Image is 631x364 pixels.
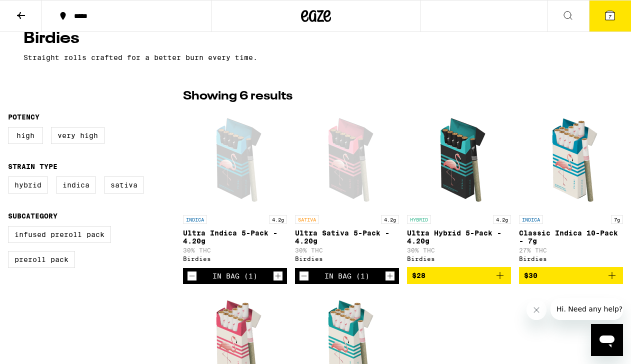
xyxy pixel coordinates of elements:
[299,271,309,281] button: Decrement
[269,215,287,224] p: 4.2g
[295,110,399,268] a: Open page for Ultra Sativa 5-Pack - 4.20g from Birdies
[324,272,369,280] div: In Bag (1)
[409,110,509,210] img: Birdies - Ultra Hybrid 5-Pack - 4.20g
[295,255,399,262] div: Birdies
[589,0,631,31] button: 7
[187,271,197,281] button: Decrement
[407,267,511,284] button: Add to bag
[493,215,511,224] p: 4.2g
[51,127,104,144] label: Very High
[183,110,287,268] a: Open page for Ultra Indica 5-Pack - 4.20g from Birdies
[407,247,511,253] p: 30% THC
[295,215,319,224] p: SATIVA
[407,255,511,262] div: Birdies
[519,215,543,224] p: INDICA
[212,272,257,280] div: In Bag (1)
[23,30,607,46] h4: Birdies
[611,215,623,224] p: 7g
[8,212,57,220] legend: Subcategory
[385,271,395,281] button: Increment
[407,110,511,267] a: Open page for Ultra Hybrid 5-Pack - 4.20g from Birdies
[8,251,75,268] label: Preroll Pack
[8,162,57,170] legend: Strain Type
[412,271,425,279] span: $28
[183,229,287,245] p: Ultra Indica 5-Pack - 4.20g
[23,53,519,61] p: Straight rolls crafted for a better burn every time.
[519,267,623,284] button: Add to bag
[295,229,399,245] p: Ultra Sativa 5-Pack - 4.20g
[183,247,287,253] p: 30% THC
[519,247,623,253] p: 27% THC
[407,215,431,224] p: HYBRID
[519,229,623,245] p: Classic Indica 10-Pack - 7g
[591,324,623,356] iframe: Button to launch messaging window
[524,271,537,279] span: $30
[521,110,621,210] img: Birdies - Classic Indica 10-Pack - 7g
[8,127,43,144] label: High
[381,215,399,224] p: 4.2g
[526,300,546,320] iframe: Close message
[183,215,207,224] p: INDICA
[56,176,96,193] label: Indica
[273,271,283,281] button: Increment
[608,13,611,19] span: 7
[407,229,511,245] p: Ultra Hybrid 5-Pack - 4.20g
[183,255,287,262] div: Birdies
[8,113,39,121] legend: Potency
[183,88,292,105] p: Showing 6 results
[104,176,144,193] label: Sativa
[8,176,48,193] label: Hybrid
[519,110,623,267] a: Open page for Classic Indica 10-Pack - 7g from Birdies
[295,247,399,253] p: 30% THC
[8,226,111,243] label: Infused Preroll Pack
[519,255,623,262] div: Birdies
[550,298,623,320] iframe: Message from company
